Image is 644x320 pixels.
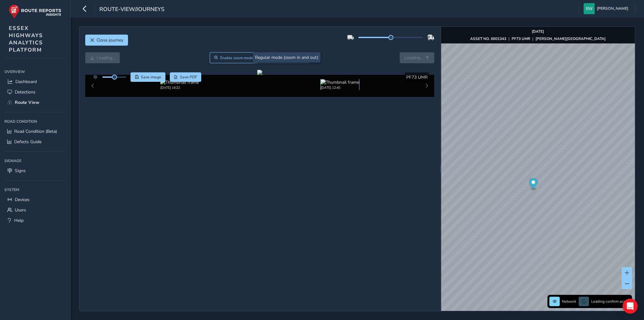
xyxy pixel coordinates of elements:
div: [DATE] 14:22 [160,85,199,90]
span: Close journey [97,37,123,43]
a: Detections [4,87,66,97]
span: Save image [141,75,161,80]
div: Signage [4,156,66,166]
span: Network [562,299,576,304]
span: Help [14,217,24,223]
span: Loading confirm assets [591,299,630,304]
a: Signs [4,166,66,176]
button: PDF [170,72,202,82]
a: Defects Guide [4,137,66,147]
span: Users [15,207,26,213]
span: Signs [15,168,26,174]
span: PF73 UMR [406,74,428,80]
span: Defects Guide [14,139,42,145]
span: Save PDF [180,75,197,80]
div: System [4,185,66,194]
strong: PF73 UMR [512,36,530,41]
a: Users [4,205,66,215]
div: Road Condition [4,117,66,126]
div: Map marker [529,178,537,191]
button: Zoom [210,52,257,63]
a: Road Condition (Beta) [4,126,66,137]
div: | | [470,36,606,41]
span: [PERSON_NAME] [597,3,628,14]
img: diamond-layout [584,3,595,14]
span: Enable zoom mode [220,55,253,60]
img: Thumbnail frame [160,79,199,85]
span: ESSEX HIGHWAYS ANALYTICS PLATFORM [9,25,43,53]
img: Thumbnail frame [321,79,359,85]
span: route-view/journeys [99,5,164,14]
div: Open Intercom Messenger [623,299,638,314]
a: Devices [4,194,66,205]
strong: [DATE] [532,29,544,34]
span: Road Condition (Beta) [14,128,57,134]
a: Help [4,215,66,226]
button: [PERSON_NAME] [584,3,630,14]
strong: [PERSON_NAME][GEOGRAPHIC_DATA] [536,36,606,41]
div: Overview [4,67,66,76]
div: [DATE] 12:45 [321,85,359,90]
button: Save [130,72,165,82]
strong: ASSET NO. 6601343 [470,36,506,41]
a: Dashboard [4,76,66,87]
img: rr logo [9,4,61,19]
span: Route View [15,99,39,105]
span: Detections [15,89,36,95]
span: Devices [15,197,30,203]
a: Route View [4,97,66,108]
button: Close journey [85,35,128,46]
span: Dashboard [15,79,37,85]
